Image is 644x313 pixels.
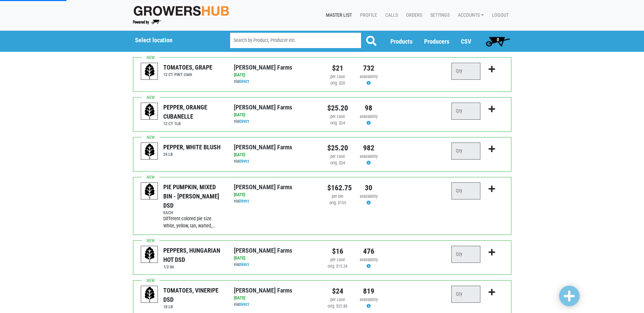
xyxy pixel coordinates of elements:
[451,246,480,263] input: Qty
[234,72,317,78] div: [DATE]
[358,286,379,297] div: 819
[234,301,317,308] div: via
[451,103,480,120] input: Qty
[380,9,401,22] a: Calls
[327,63,348,74] div: $21
[360,74,378,79] span: availability
[327,74,348,80] div: per case
[239,119,249,124] a: Direct
[141,246,158,263] img: placeholder-variety-43d6402dacf2d531de610a020419775a.svg
[239,159,249,164] a: Direct
[239,262,249,267] a: Direct
[320,9,355,22] a: Master List
[390,38,413,45] a: Products
[358,246,379,257] div: 476
[133,20,161,25] img: Powered by Big Wheelbarrow
[327,143,348,153] div: $25.20
[239,302,249,307] a: Direct
[486,9,511,22] a: Logout
[163,72,212,77] h6: 12 CT PINT clam
[358,63,379,74] div: 732
[141,63,158,80] img: placeholder-variety-43d6402dacf2d531de610a020419775a.svg
[234,247,292,254] a: [PERSON_NAME] Farms
[163,210,224,215] h6: EACH
[234,183,292,191] a: [PERSON_NAME] Farms
[451,143,480,160] input: Qty
[234,104,292,111] a: [PERSON_NAME] Farms
[234,64,292,71] a: [PERSON_NAME] Farms
[230,33,361,48] input: Search by Product, Producer etc.
[327,114,348,120] div: per case
[141,143,158,160] img: placeholder-variety-43d6402dacf2d531de610a020419775a.svg
[327,303,348,310] div: orig. $22.86
[425,9,452,22] a: Settings
[234,112,317,118] div: [DATE]
[141,183,158,200] img: placeholder-variety-43d6402dacf2d531de610a020419775a.svg
[234,255,317,262] div: [DATE]
[234,295,317,301] div: [DATE]
[327,263,348,270] div: orig. $15.24
[234,192,317,198] div: [DATE]
[358,143,379,153] div: 982
[327,257,348,263] div: per case
[234,198,317,205] div: via
[327,286,348,297] div: $24
[483,34,513,48] a: 0
[163,246,224,264] div: PEPPERS, HUNGARIAN HOT DSD
[355,9,380,22] a: Profile
[327,153,348,160] div: per case
[212,223,215,229] span: …
[360,297,378,302] span: availability
[360,194,378,199] span: availability
[234,158,317,165] div: via
[424,38,449,45] a: Producers
[327,246,348,257] div: $16
[327,80,348,87] div: orig. $20
[451,63,480,80] input: Qty
[451,182,480,199] input: Qty
[360,257,378,262] span: availability
[451,286,480,303] input: Qty
[327,120,348,126] div: orig. $24
[141,103,158,120] img: placeholder-variety-43d6402dacf2d531de610a020419775a.svg
[327,160,348,166] div: orig. $24
[234,152,317,158] div: [DATE]
[239,79,249,84] a: Direct
[141,286,158,303] img: placeholder-variety-43d6402dacf2d531de610a020419775a.svg
[497,37,499,42] span: 0
[234,118,317,125] div: via
[358,103,379,114] div: 98
[163,264,224,269] h6: 1/2 bu
[163,215,224,230] div: Different colored pie size. White, yellow, tan, warted,
[234,287,292,294] a: [PERSON_NAME] Farms
[401,9,425,22] a: Orders
[234,262,317,268] div: via
[163,152,221,157] h6: 24 LB
[163,143,221,152] div: PEPPER, WHITE BLUSH
[133,4,230,17] img: original-fc7597fdc6adbb9d0e2ae620e786d1a2.jpg
[163,103,224,121] div: PEPPER, ORANGE CUBANELLE
[327,297,348,303] div: per case
[163,304,224,309] h6: 18 LB
[163,286,224,304] div: TOMATOES, VINERIPE DSD
[163,182,224,210] div: PIE PUMPKIN, MIXED BIN - [PERSON_NAME] DSD
[163,121,224,126] h6: 12 CT 1LB
[163,63,212,72] div: TOMATOES, GRAPE
[360,114,378,119] span: availability
[234,78,317,85] div: via
[327,182,348,193] div: $162.75
[327,200,348,206] div: orig. $155
[452,9,486,22] a: Accounts
[135,36,213,44] h5: Select location
[239,198,249,204] a: Direct
[327,193,348,200] div: per bin
[327,103,348,114] div: $25.20
[360,154,378,159] span: availability
[234,144,292,151] a: [PERSON_NAME] Farms
[461,38,471,45] a: CSV
[358,182,379,193] div: 30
